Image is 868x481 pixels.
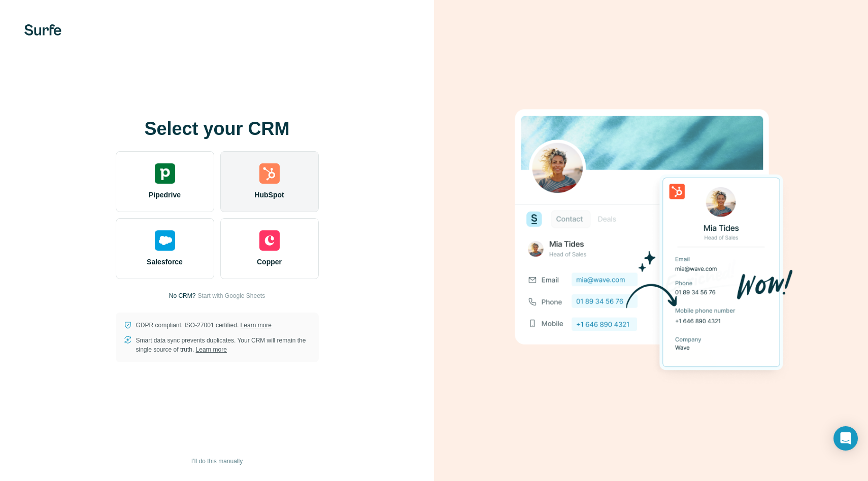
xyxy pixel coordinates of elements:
[259,163,280,184] img: hubspot's logo
[169,291,196,300] p: No CRM?
[184,454,250,469] button: I’ll do this manually
[257,257,282,267] span: Copper
[197,291,265,300] button: Start with Google Sheets
[116,119,319,139] h1: Select your CRM
[136,336,311,354] p: Smart data sync prevents duplicates. Your CRM will remain the single source of truth.
[149,190,181,200] span: Pipedrive
[254,190,284,200] span: HubSpot
[259,230,280,251] img: copper's logo
[155,230,175,251] img: salesforce's logo
[191,457,243,466] span: I’ll do this manually
[833,426,858,451] div: Open Intercom Messenger
[24,24,61,36] img: Surfe's logo
[509,93,793,388] img: HUBSPOT image
[196,346,227,353] a: Learn more
[147,257,183,267] span: Salesforce
[241,322,272,329] a: Learn more
[155,163,175,184] img: pipedrive's logo
[136,321,272,330] p: GDPR compliant. ISO-27001 certified.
